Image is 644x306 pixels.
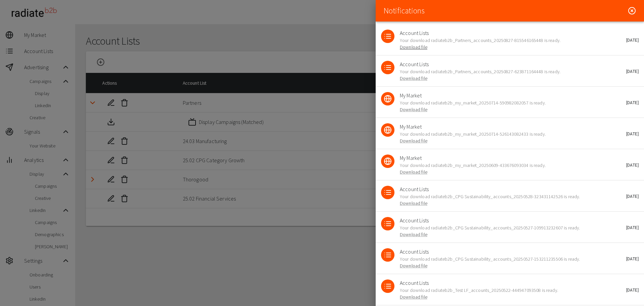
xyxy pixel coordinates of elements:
[400,216,628,224] span: Account Lists
[400,68,628,82] p: Your download radiateb2b_Partners_accounts_20250827-623871164448 is ready.
[400,60,628,68] span: Account Lists
[400,123,628,131] span: My Market
[626,38,639,43] span: [DATE]
[400,131,628,144] p: Your download radiateb2b_my_market_20250714-526143082433 is ready.
[400,256,628,269] p: Your download radiateb2b_CPG Sustainability_accounts_20250527-153211235506 is ready.
[626,194,639,199] span: [DATE]
[400,99,628,113] p: Your download radiateb2b_my_market_20250714-590982082057 is ready.
[400,279,628,287] span: Account Lists
[400,263,427,269] a: Download file
[626,257,639,261] span: [DATE]
[400,294,427,300] a: Download file
[400,287,628,300] p: Your download radiateb2b_Test LF_accounts_20250522-444947093508 is ready.
[400,37,628,50] p: Your download radiateb2b_Partners_accounts_20250827-815546165448 is ready.
[626,132,639,136] span: [DATE]
[400,193,628,207] p: Your download radiateb2b_CPG Sustainability_accounts_20250528-323431142526 is ready.
[626,69,639,74] span: [DATE]
[400,162,628,175] p: Your download radiateb2b_my_market_20250609-433676093034 is ready.
[400,138,427,144] a: Download file
[400,185,628,193] span: Account Lists
[400,224,628,238] p: Your download radiateb2b_CPG Sustainability_accounts_20250527-109913232607 is ready.
[626,100,639,105] span: [DATE]
[400,200,427,206] a: Download file
[400,106,427,113] a: Download file
[384,6,424,16] h2: Notifications
[400,75,427,81] a: Download file
[626,288,639,293] span: [DATE]
[626,225,639,230] span: [DATE]
[400,231,427,237] a: Download file
[400,29,628,37] span: Account Lists
[400,91,628,99] span: My Market
[400,169,427,175] a: Download file
[400,154,628,162] span: My Market
[400,248,628,256] span: Account Lists
[626,163,639,168] span: [DATE]
[400,44,427,50] a: Download file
